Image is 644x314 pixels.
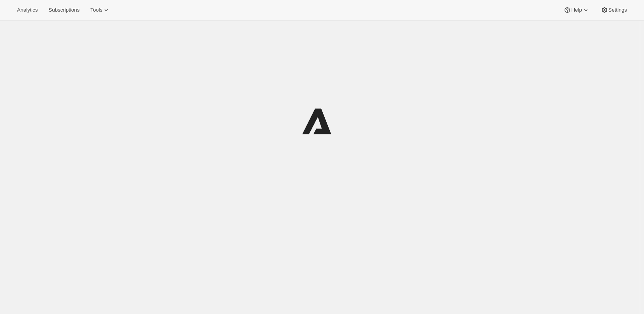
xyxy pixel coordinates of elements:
[596,5,632,15] button: Settings
[608,7,627,13] span: Settings
[571,7,582,13] span: Help
[86,5,115,15] button: Tools
[90,7,102,13] span: Tools
[48,7,79,13] span: Subscriptions
[17,7,38,13] span: Analytics
[559,5,594,15] button: Help
[12,5,42,15] button: Analytics
[44,5,84,15] button: Subscriptions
